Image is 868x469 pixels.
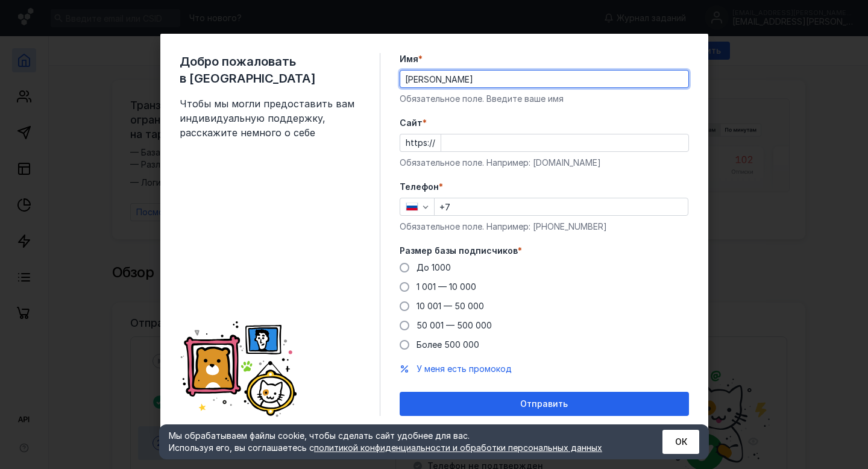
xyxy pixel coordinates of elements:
button: Отправить [400,392,689,416]
div: Мы обрабатываем файлы cookie, чтобы сделать сайт удобнее для вас. Используя его, вы соглашаетесь c [169,430,633,454]
div: Обязательное поле. Например: [DOMAIN_NAME] [400,157,689,169]
button: У меня есть промокод [417,363,512,375]
span: До 1000 [417,262,451,272]
div: Обязательное поле. Например: [PHONE_NUMBER] [400,221,689,233]
a: политикой конфиденциальности и обработки персональных данных [314,442,602,453]
button: ОК [662,430,699,454]
span: Отправить [520,399,568,409]
span: Телефон [400,181,439,193]
span: Cайт [400,117,423,129]
div: Обязательное поле. Введите ваше имя [400,93,689,105]
span: Более 500 000 [417,339,479,350]
span: 50 001 — 500 000 [417,320,492,330]
span: У меня есть промокод [417,364,512,374]
span: Имя [400,53,418,65]
span: 10 001 — 50 000 [417,301,484,311]
span: Чтобы мы могли предоставить вам индивидуальную поддержку, расскажите немного о себе [180,96,360,140]
span: Размер базы подписчиков [400,245,518,257]
span: 1 001 — 10 000 [417,282,476,292]
span: Добро пожаловать в [GEOGRAPHIC_DATA] [180,53,360,87]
